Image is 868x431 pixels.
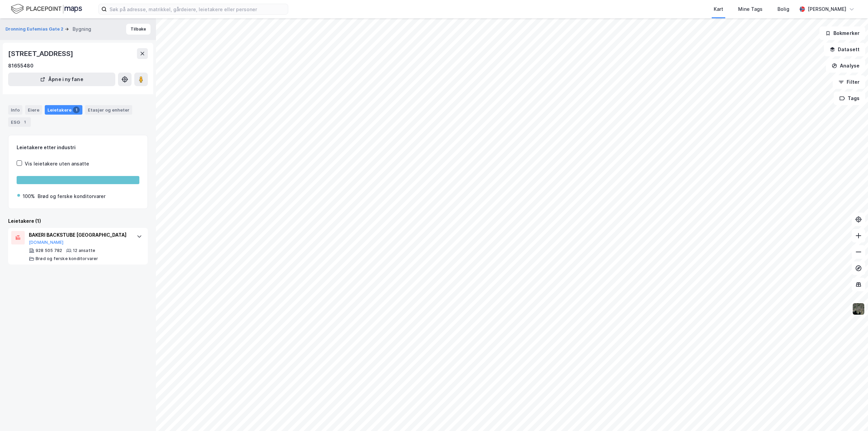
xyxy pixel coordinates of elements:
div: Vis leietakere uten ansatte [25,160,89,168]
button: Datasett [824,43,865,56]
div: Bygning [73,25,91,33]
div: 928 505 782 [36,248,62,253]
div: Eiere [25,105,42,115]
div: ESG [8,117,31,127]
div: 100% [23,192,35,200]
div: 81655480 [8,62,34,70]
img: 9k= [852,302,865,315]
div: Brød og ferske konditorvarer [38,192,105,200]
div: Leietakere (1) [8,217,148,225]
div: Mine Tags [738,5,763,13]
div: Leietakere etter industri [17,143,139,152]
button: Dronning Eufemias Gate 2 [5,26,65,33]
button: Tilbake [126,24,151,35]
div: [PERSON_NAME] [808,5,846,13]
div: Info [8,105,22,115]
div: Etasjer og enheter [88,107,130,113]
iframe: Chat Widget [834,398,868,431]
div: [STREET_ADDRESS] [8,48,75,59]
button: Åpne i ny fane [8,73,115,86]
div: 12 ansatte [73,248,95,253]
img: logo.f888ab2527a4732fd821a326f86c7f29.svg [11,3,82,15]
div: 1 [73,106,80,113]
div: Kart [714,5,723,13]
div: Leietakere [45,105,82,115]
div: 1 [21,119,28,125]
input: Søk på adresse, matrikkel, gårdeiere, leietakere eller personer [107,4,288,14]
div: Bolig [777,5,789,13]
button: [DOMAIN_NAME] [29,240,64,245]
button: Filter [833,75,865,89]
button: Bokmerker [820,26,865,40]
div: BAKERI BACKSTUBE [GEOGRAPHIC_DATA] [29,231,130,239]
button: Analyse [826,59,865,73]
div: Brød og ferske konditorvarer [36,256,98,261]
button: Tags [834,92,865,105]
